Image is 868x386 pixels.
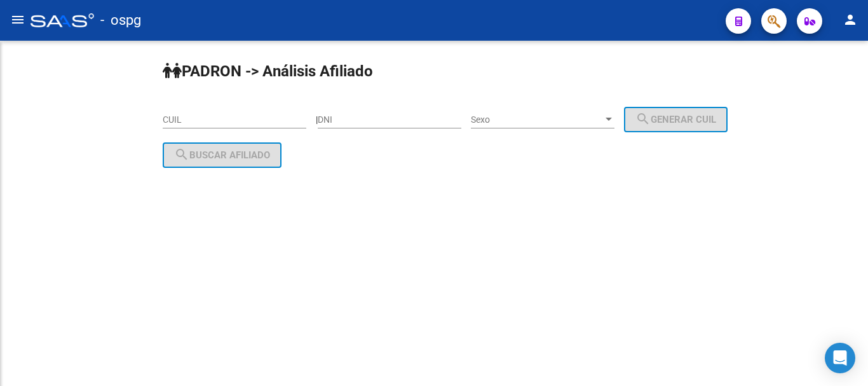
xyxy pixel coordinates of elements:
[471,114,603,125] span: Sexo
[624,107,728,132] button: Generar CUIL
[10,12,25,27] mat-icon: menu
[635,114,716,125] span: Generar CUIL
[174,149,270,161] span: Buscar afiliado
[843,12,858,27] mat-icon: person
[635,111,651,127] mat-icon: search
[100,6,141,34] span: - ospg
[163,62,373,80] strong: PADRON -> Análisis Afiliado
[174,147,189,162] mat-icon: search
[825,343,855,373] div: Open Intercom Messenger
[316,114,737,125] div: |
[163,142,281,168] button: Buscar afiliado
